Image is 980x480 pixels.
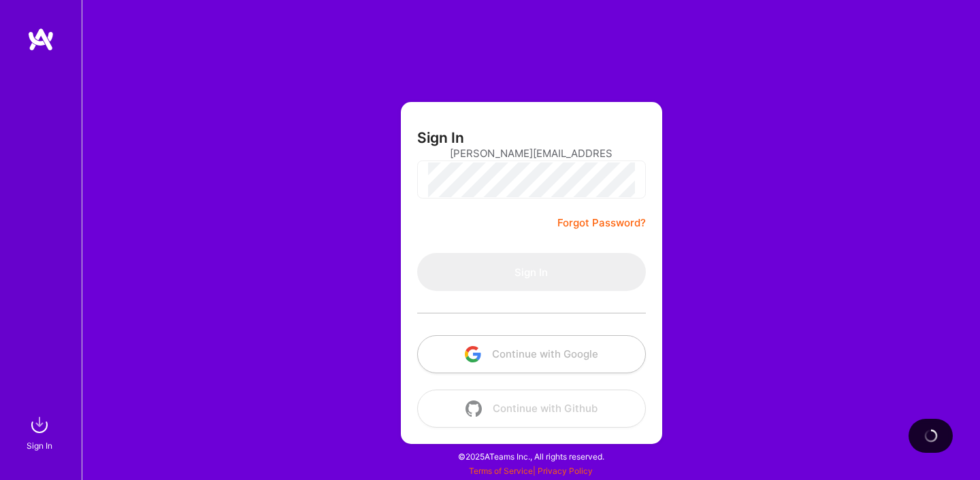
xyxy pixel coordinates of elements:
[469,466,533,476] a: Terms of Service
[29,411,53,453] a: sign inSign In
[921,426,941,445] img: loading
[465,346,481,362] img: icon
[417,253,646,291] button: Sign In
[469,466,593,476] span: |
[27,439,52,453] div: Sign In
[538,466,593,476] a: Privacy Policy
[417,390,646,428] button: Continue with Github
[417,335,646,373] button: Continue with Google
[417,129,464,146] h3: Sign In
[557,215,646,231] a: Forgot Password?
[465,400,482,417] img: icon
[26,411,53,439] img: sign in
[27,27,54,52] img: logo
[450,136,613,171] input: Email...
[82,439,980,473] div: © 2025 ATeams Inc., All rights reserved.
